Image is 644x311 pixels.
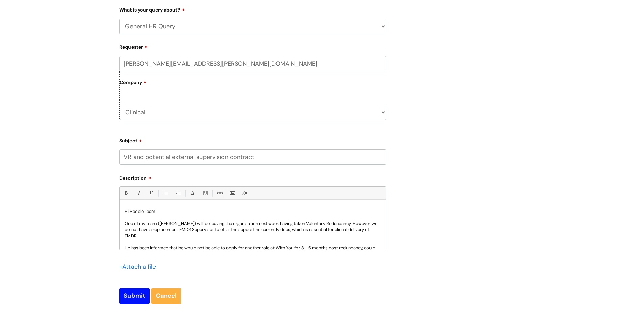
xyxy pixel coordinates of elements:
[120,77,386,92] label: Company
[188,189,197,197] a: Font Color
[240,189,249,197] a: Remove formatting (Ctrl-\)
[119,56,386,71] input: Email
[125,245,381,263] p: He has been informed that he would not be able to apply for another role at With You for 3 - 6 mo...
[147,189,155,197] a: Underline(Ctrl-U)
[119,288,150,304] input: Submit
[134,189,143,197] a: Italic (Ctrl-I)
[119,261,160,272] div: Attach a file
[125,208,381,215] p: Hi People Team,
[119,263,122,271] span: +
[161,189,170,197] a: • Unordered List (Ctrl-Shift-7)
[174,189,182,197] a: 1. Ordered List (Ctrl-Shift-8)
[151,288,181,304] a: Cancel
[215,189,224,197] a: Link
[119,173,386,181] label: Description
[201,189,209,197] a: Back Color
[125,221,381,239] p: One of my team ([PERSON_NAME]) will be leaving the organisation next week having taken Voluntary ...
[119,42,386,50] label: Requester
[119,5,386,13] label: What is your query about?
[119,136,386,144] label: Subject
[122,189,130,197] a: Bold (Ctrl-B)
[228,189,236,197] a: Insert Image...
